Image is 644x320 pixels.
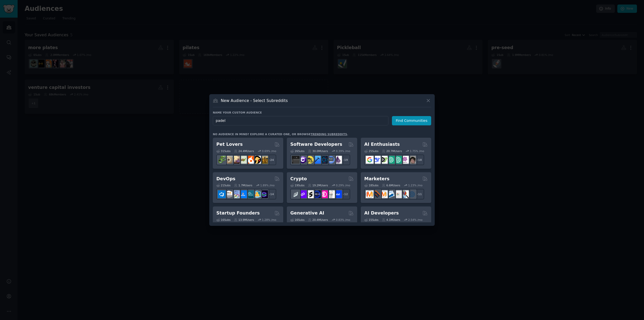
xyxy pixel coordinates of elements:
[290,176,307,182] h2: Crypto
[213,111,431,114] h3: Name your custom audience
[414,155,424,165] div: + 18
[336,184,350,187] div: 0.29 % /mo
[262,149,276,153] div: 0.69 % /mo
[216,184,230,187] div: 21 Sub s
[364,210,399,216] h2: AI Developers
[320,156,328,164] img: reactnative
[216,149,230,153] div: 31 Sub s
[225,190,233,198] img: AWS_Certified_Experts
[213,132,348,136] div: No audience in mind? Explore a curated one, or browse .
[218,156,226,164] img: herpetology
[213,116,388,125] input: Pick a short name, like "Digital Marketers" or "Movie-Goers"
[310,133,347,136] a: trending subreddits
[334,156,342,164] img: elixir
[380,190,388,198] img: AskMarketing
[336,149,350,153] div: 0.39 % /mo
[327,190,335,198] img: CryptoNews
[380,156,388,164] img: AItoolsCatalog
[408,218,423,222] div: 2.54 % /mo
[336,218,350,222] div: 0.83 % /mo
[410,149,424,153] div: 1.75 % /mo
[382,218,400,222] div: 4.1M Users
[401,156,409,164] img: OpenAIDev
[408,190,416,198] img: OnlineMarketing
[290,218,304,222] div: 16 Sub s
[340,189,350,199] div: + 12
[401,190,409,198] img: MarketingResearch
[290,210,324,216] h2: Generative AI
[234,184,252,187] div: 1.7M Users
[299,190,307,198] img: 0xPolygon
[216,176,235,182] h2: DevOps
[382,149,402,153] div: 20.7M Users
[408,156,416,164] img: ArtificalIntelligence
[290,184,304,187] div: 19 Sub s
[366,156,374,164] img: GoogleGeminiAI
[308,149,328,153] div: 30.0M Users
[308,218,328,222] div: 20.4M Users
[320,190,328,198] img: defiblockchain
[232,190,240,198] img: Docker_DevOps
[292,156,300,164] img: software
[394,156,402,164] img: chatgpt_prompts_
[253,190,261,198] img: aws_cdk
[216,218,230,222] div: 16 Sub s
[290,149,304,153] div: 26 Sub s
[382,184,400,187] div: 6.6M Users
[234,218,254,222] div: 13.9M Users
[394,190,402,198] img: googleads
[246,190,254,198] img: platformengineering
[364,184,378,187] div: 18 Sub s
[313,156,321,164] img: iOSProgramming
[306,190,314,198] img: ethstaker
[364,176,389,182] h2: Marketers
[266,155,276,165] div: + 24
[225,156,233,164] img: ballpython
[221,98,288,103] h3: New Audience - Select Subreddits
[364,218,378,222] div: 15 Sub s
[239,190,247,198] img: DevOpsLinks
[313,190,321,198] img: web3
[299,156,307,164] img: csharp
[373,156,381,164] img: DeepSeek
[262,218,276,222] div: 1.28 % /mo
[366,190,374,198] img: content_marketing
[266,189,276,199] div: + 14
[260,156,268,164] img: dogbreed
[334,190,342,198] img: defi_
[327,156,335,164] img: AskComputerScience
[292,190,300,198] img: ethfinance
[290,141,342,148] h2: Software Developers
[340,155,350,165] div: + 19
[387,156,395,164] img: chatgpt_promptDesign
[387,190,395,198] img: Emailmarketing
[373,190,381,198] img: bigseo
[260,184,275,187] div: 1.89 % /mo
[246,156,254,164] img: cockatiel
[216,210,260,216] h2: Startup Founders
[306,156,314,164] img: learnjavascript
[253,156,261,164] img: PetAdvice
[408,184,423,187] div: 1.23 % /mo
[232,156,240,164] img: leopardgeckos
[234,149,254,153] div: 24.4M Users
[260,190,268,198] img: PlatformEngineers
[308,184,328,187] div: 19.2M Users
[392,116,431,125] button: Find Communities
[216,141,243,148] h2: Pet Lovers
[414,189,424,199] div: + 11
[218,190,226,198] img: azuredevops
[239,156,247,164] img: turtle
[364,141,400,148] h2: AI Enthusiasts
[364,149,378,153] div: 25 Sub s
